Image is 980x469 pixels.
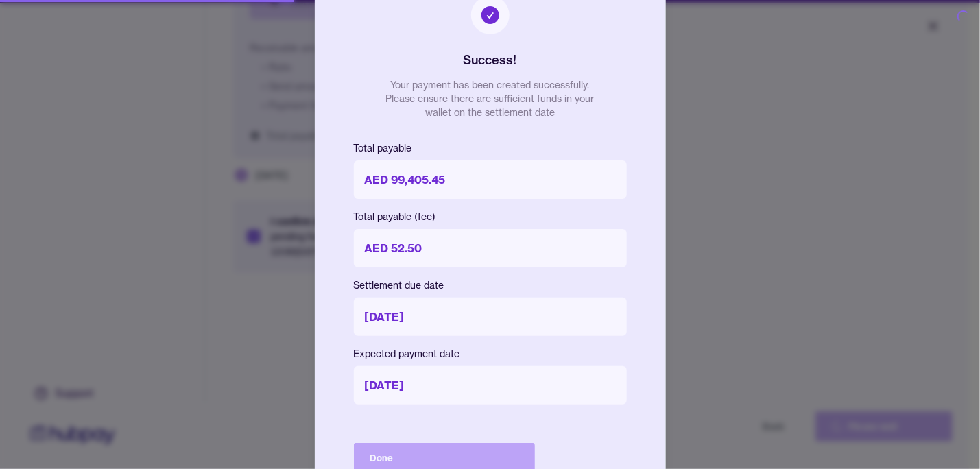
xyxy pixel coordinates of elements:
[354,347,627,361] p: Expected payment date
[354,229,627,267] p: AED 52.50
[354,160,627,199] p: AED 99,405.45
[464,51,517,70] h2: Success!
[354,278,627,292] p: Settlement due date
[354,141,627,155] p: Total payable
[381,78,600,119] p: Your payment has been created successfully. Please ensure there are sufficient funds in your wall...
[354,298,627,336] p: [DATE]
[354,366,627,405] p: [DATE]
[354,210,627,224] p: Total payable (fee)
